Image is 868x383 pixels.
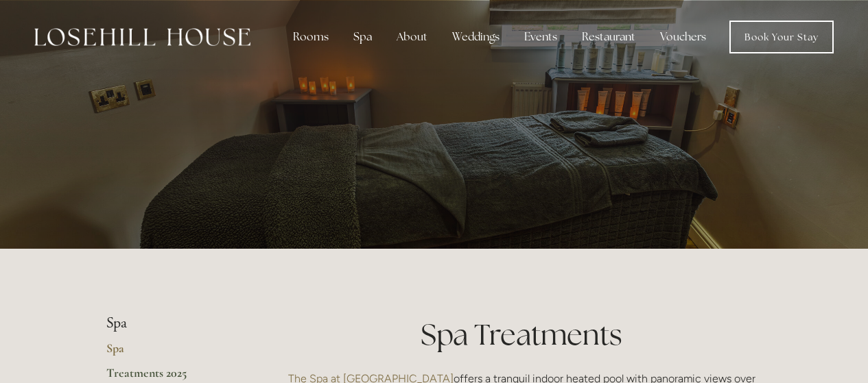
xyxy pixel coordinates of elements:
[282,23,340,51] div: Rooms
[106,341,237,365] a: Spa
[649,23,717,51] a: Vouchers
[513,23,568,51] div: Events
[281,314,762,355] h1: Spa Treatments
[441,23,511,51] div: Weddings
[34,28,250,46] img: Losehill House
[571,23,646,51] div: Restaurant
[386,23,438,51] div: About
[729,21,834,53] a: Book Your Stay
[342,23,383,51] div: Spa
[106,314,237,332] li: Spa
